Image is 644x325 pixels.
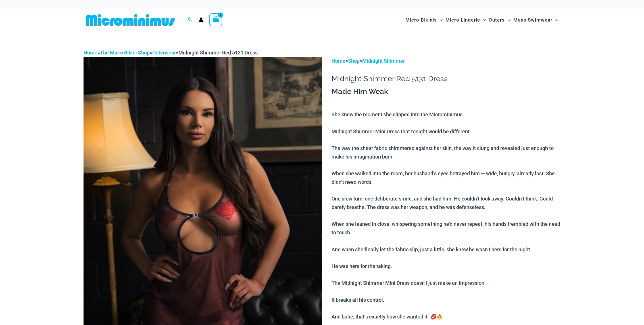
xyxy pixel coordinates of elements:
nav: Site Navigation [403,10,561,29]
span: Menu Toggle [480,13,486,27]
a: Micro LingerieMenu ToggleMenu Toggle [444,11,487,29]
a: View Shopping Cart, empty [209,13,222,26]
span: Mens Swimwear [513,13,553,27]
a: OutersMenu ToggleMenu Toggle [487,11,512,29]
span: Micro Bikinis [405,13,437,27]
span: Menu Toggle [505,13,510,27]
p: > > [332,57,560,65]
a: Search icon link [188,16,193,24]
a: Shop [348,58,360,64]
span: » » » [84,50,258,56]
a: Outerwear [152,50,176,56]
a: Home [332,58,345,64]
a: Home [84,50,97,56]
a: Account icon link [199,17,204,22]
span: Micro Lingerie [445,13,480,27]
h1: Midnight Shimmer Red 5131 Dress [332,74,560,83]
span: Midnight Shimmer Red 5131 Dress [178,50,258,56]
a: The Micro Bikini Shop [100,50,150,56]
p: She knew the moment she slipped into the Microminimus Midnight Shimmer Mini Dress that tonight wo... [332,110,560,321]
img: MM SHOP LOGO FLAT [84,14,177,26]
span: Menu Toggle [437,13,443,27]
span: Menu Toggle [553,13,558,27]
a: Mens SwimwearMenu ToggleMenu Toggle [512,11,560,29]
a: Micro BikinisMenu ToggleMenu Toggle [404,11,444,29]
a: Midnight Shimmer [362,58,405,64]
h3: Made Him Weak [332,87,560,96]
span: Outers [489,13,505,27]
